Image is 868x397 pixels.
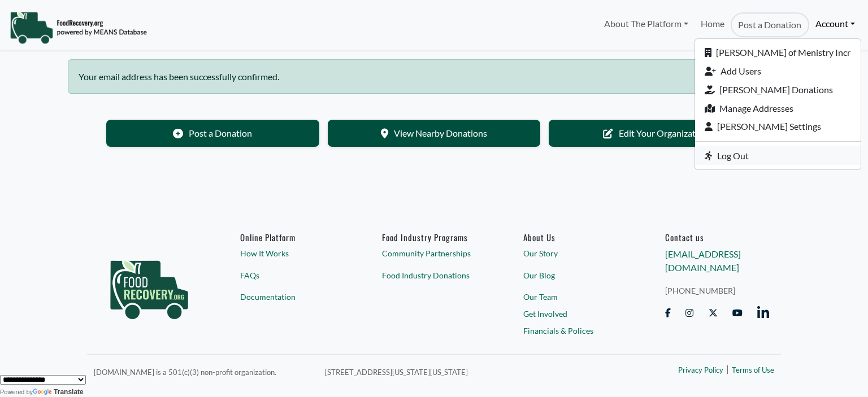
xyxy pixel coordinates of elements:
p: [STREET_ADDRESS][US_STATE][US_STATE] [325,365,601,378]
a: Home [695,12,731,37]
a: FAQs [240,269,345,281]
a: Add Users [695,62,861,81]
p: [DOMAIN_NAME] is a 501(c)(3) non-profit organization. [94,365,312,378]
a: Community Partnerships [382,247,487,259]
a: About The Platform [597,12,694,35]
a: View Nearby Donations [328,120,541,147]
h6: Food Industry Programs [382,232,487,242]
a: Account [809,12,861,35]
a: [PERSON_NAME] Settings [695,117,861,136]
a: Our Team [523,291,628,303]
h6: Online Platform [240,232,345,242]
a: Our Story [523,247,628,259]
a: About Us [523,232,628,242]
div: Your email address has been successfully confirmed. [68,59,800,94]
a: [EMAIL_ADDRESS][DOMAIN_NAME] [665,248,741,273]
a: How It Works [240,247,345,259]
a: Terms of Use [732,365,774,376]
span: | [726,362,729,376]
a: Post a Donation [106,120,319,147]
img: food_recovery_green_logo-76242d7a27de7ed26b67be613a865d9c9037ba317089b267e0515145e5e51427.png [98,232,200,339]
a: Manage Addresses [695,99,861,117]
a: Privacy Policy [678,365,723,376]
a: Our Blog [523,269,628,281]
a: Edit Your Organization [549,120,762,147]
a: Get Involved [523,308,628,320]
a: Post a Donation [731,12,809,37]
a: Documentation [240,291,345,303]
a: [PERSON_NAME] Donations [695,80,861,99]
a: [PHONE_NUMBER] [665,284,770,296]
a: Log Out [695,146,861,165]
a: Financials & Polices [523,324,628,336]
a: Translate [33,388,84,396]
a: Food Industry Donations [382,269,487,281]
h6: Contact us [665,232,770,242]
img: Google Translate [33,389,54,396]
a: [PERSON_NAME] of Menistry Incr [695,43,861,62]
img: NavigationLogo_FoodRecovery-91c16205cd0af1ed486a0f1a7774a6544ea792ac00100771e7dd3ec7c0e58e41.png [10,11,147,45]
